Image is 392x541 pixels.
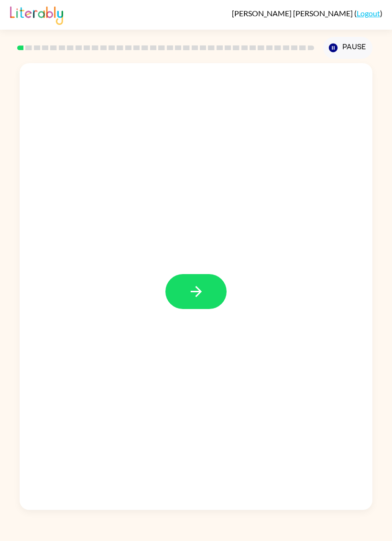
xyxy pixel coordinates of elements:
[10,4,63,25] img: Literably
[232,9,382,18] div: ( )
[265,403,361,498] video: Your browser must support playing .mp4 files to use Literably. Please try using another browser.
[232,9,354,18] span: [PERSON_NAME] [PERSON_NAME]
[357,9,380,18] a: Logout
[323,37,372,59] button: Pause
